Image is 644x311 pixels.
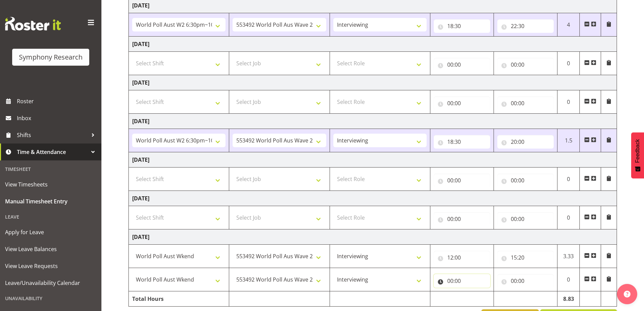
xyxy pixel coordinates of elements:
span: Time & Attendance [17,147,88,157]
span: View Leave Balances [5,244,96,254]
a: Apply for Leave [2,224,100,241]
td: 0 [557,206,580,229]
td: [DATE] [129,191,617,206]
td: [DATE] [129,114,617,129]
td: [DATE] [129,75,617,90]
img: Rosterit website logo [5,17,61,30]
td: Total Hours [129,291,229,307]
button: Feedback - Show survey [631,132,644,178]
a: Manual Timesheet Entry [2,193,100,210]
span: Leave/Unavailability Calendar [5,278,96,288]
input: Click to select... [497,96,554,110]
span: Inbox [17,113,98,123]
div: Symphony Research [19,52,82,62]
span: Feedback [635,139,641,163]
td: 4 [557,13,580,37]
input: Click to select... [434,96,490,110]
td: 1.5 [557,129,580,152]
input: Click to select... [497,212,554,226]
td: 8.83 [557,291,580,307]
td: [DATE] [129,152,617,168]
a: View Leave Requests [2,258,100,274]
img: help-xxl-2.png [624,291,630,297]
td: [DATE] [129,229,617,245]
span: Apply for Leave [5,227,96,237]
td: 0 [557,52,580,75]
input: Click to select... [434,212,490,226]
td: 0 [557,168,580,191]
a: View Timesheets [2,176,100,193]
input: Click to select... [434,135,490,149]
span: View Leave Requests [5,261,96,271]
td: 0 [557,90,580,114]
span: Roster [17,96,98,106]
input: Click to select... [434,274,490,288]
input: Click to select... [434,174,490,187]
input: Click to select... [434,58,490,71]
input: Click to select... [434,251,490,264]
input: Click to select... [434,19,490,33]
td: 0 [557,268,580,291]
div: Leave [2,210,100,224]
td: [DATE] [129,37,617,52]
div: Unavailability [2,291,100,305]
a: Leave/Unavailability Calendar [2,274,100,291]
input: Click to select... [497,58,554,71]
span: View Timesheets [5,179,96,190]
a: View Leave Balances [2,241,100,258]
input: Click to select... [497,19,554,33]
span: Shifts [17,130,88,140]
input: Click to select... [497,174,554,187]
span: Manual Timesheet Entry [5,196,96,206]
div: Timesheet [2,162,100,176]
input: Click to select... [497,251,554,264]
td: 3.33 [557,245,580,268]
input: Click to select... [497,274,554,288]
input: Click to select... [497,135,554,149]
